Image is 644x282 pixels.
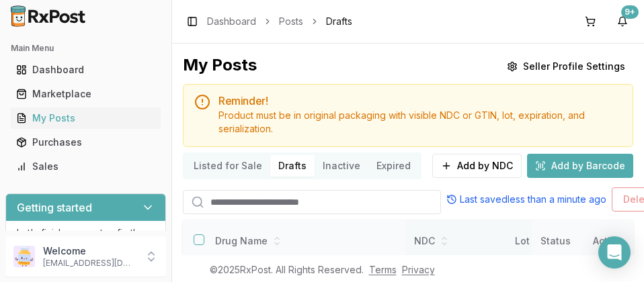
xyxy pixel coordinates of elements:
[368,155,419,177] button: Expired
[11,106,161,130] a: My Posts
[5,132,166,153] button: Purchases
[16,136,155,149] div: Purchases
[315,155,368,177] button: Inactive
[11,58,161,82] a: Dashboard
[402,264,435,275] a: Privacy
[11,130,161,154] a: Purchases
[17,226,155,240] p: Let's finish your setup first!
[5,83,166,105] button: Marketplace
[11,43,161,54] h2: Main Menu
[5,5,91,27] img: RxPost Logo
[621,5,639,19] div: 9+
[11,82,161,106] a: Marketplace
[5,107,166,129] button: My Posts
[16,160,155,173] div: Sales
[11,154,161,179] a: Sales
[207,15,256,28] a: Dashboard
[13,246,35,267] img: User avatar
[369,264,397,275] a: Terms
[326,15,352,28] span: Drafts
[499,54,633,79] button: Seller Profile Settings
[5,156,166,177] button: Sales
[16,63,155,77] div: Dashboard
[446,193,606,206] div: Last saved less than a minute ago
[279,15,303,28] a: Posts
[183,54,257,79] div: My Posts
[414,234,499,248] div: NDC
[215,234,395,248] div: Drug Name
[532,220,583,263] th: Status
[43,258,136,269] p: [EMAIL_ADDRESS][DOMAIN_NAME]
[16,111,155,125] div: My Posts
[43,244,136,258] p: Welcome
[5,59,166,81] button: Dashboard
[186,155,270,177] button: Listed for Sale
[218,95,622,106] h5: Reminder!
[612,11,633,32] button: 9+
[582,220,633,263] th: Action
[270,155,315,177] button: Drafts
[527,154,633,178] button: Add by Barcode
[17,199,92,216] h3: Getting started
[218,109,622,136] div: Product must be in original packaging with visible NDC or GTIN, lot, expiration, and serialization.
[598,236,631,269] div: Open Intercom Messenger
[515,234,600,248] div: Lot ID
[207,15,352,28] nav: breadcrumb
[432,154,522,178] button: Add by NDC
[16,87,155,101] div: Marketplace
